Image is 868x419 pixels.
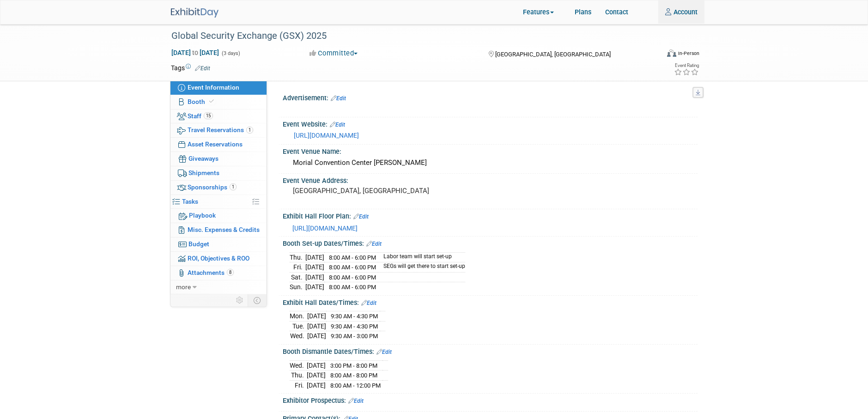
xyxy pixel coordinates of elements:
[568,0,598,24] a: Plans
[623,48,700,62] div: Event Format
[188,98,216,105] span: Booth
[598,0,635,24] a: Contact
[170,152,267,166] a: Giveaways
[188,140,243,148] span: Asset Reservations
[188,126,253,134] span: Travel Reservations
[290,380,307,390] td: Fri.
[307,370,326,381] td: [DATE]
[305,262,324,273] td: [DATE]
[294,132,359,139] a: [URL][DOMAIN_NAME]
[170,123,267,137] a: Travel Reservations1
[290,272,305,282] td: Sat.
[330,121,345,128] a: Edit
[330,362,377,369] span: 3:00 PM - 8:00 PM
[188,183,237,191] span: Sponsorships
[171,49,219,57] span: [DATE] [DATE]
[176,283,191,291] span: more
[290,282,305,292] td: Sun.
[246,127,253,134] span: 1
[248,294,267,306] td: Toggle Event Tabs
[209,99,214,104] i: Booth reservation complete
[329,284,376,291] span: 8:00 AM - 6:00 PM
[188,255,249,262] span: ROI, Objectives & ROO
[290,252,305,262] td: Thu.
[171,63,210,73] td: Tags
[170,138,267,152] a: Asset Reservations
[307,380,326,390] td: [DATE]
[188,240,209,248] span: Budget
[292,225,358,232] a: [URL][DOMAIN_NAME]
[366,241,382,247] a: Edit
[329,264,376,271] span: 8:00 AM - 6:00 PM
[170,223,267,237] a: Misc. Expenses & Credits
[658,0,704,24] a: Account
[191,49,200,56] span: to
[283,394,698,406] div: Exhibitor Prospectus:
[188,169,219,176] span: Shipments
[230,183,237,190] span: 1
[674,63,699,68] div: Event Rating
[170,237,267,251] a: Budget
[283,345,698,357] div: Booth Dismantle Dates/Times:
[361,300,376,306] a: Edit
[170,166,267,180] a: Shipments
[290,331,307,341] td: Wed.
[283,237,698,249] div: Booth Set-up Dates/Times:
[305,282,324,292] td: [DATE]
[378,262,465,273] td: SEGs will get there to start set-up
[283,209,698,221] div: Exhibit Hall Floor Plan:
[283,91,698,103] div: Advertisement:
[188,226,260,233] span: Misc. Expenses & Credits
[331,95,346,102] a: Edit
[495,51,611,58] span: [GEOGRAPHIC_DATA], [GEOGRAPHIC_DATA]
[170,252,267,266] a: ROI, Objectives & ROO
[283,145,698,156] div: Event Venue Name:
[170,280,267,294] a: more
[170,266,267,280] a: Attachments8
[170,181,267,194] a: Sponsorships1
[171,8,219,18] img: ExhibitDay
[290,360,307,370] td: Wed.
[678,50,699,57] div: In-Person
[188,269,234,276] span: Attachments
[329,274,376,281] span: 8:00 AM - 6:00 PM
[378,252,465,262] td: Labor team will start set-up
[168,28,655,44] div: Global Security Exchange (GSX) 2025
[348,398,364,404] a: Edit
[204,112,213,119] span: 15
[170,195,267,209] a: Tasks
[329,254,376,261] span: 8:00 AM - 6:00 PM
[307,331,326,341] td: [DATE]
[189,212,216,219] span: Playbook
[283,296,698,308] div: Exhibit Hall Dates/Times:
[330,382,381,389] span: 8:00 AM - 12:00 PM
[170,95,267,109] a: Booth
[283,117,698,129] div: Event Website:
[188,112,213,120] span: Staff
[290,262,305,273] td: Fri.
[290,311,307,322] td: Mon.
[170,81,267,95] a: Event Information
[290,321,307,331] td: Tue.
[188,155,219,162] span: Giveaways
[307,360,326,370] td: [DATE]
[195,65,210,72] a: Edit
[221,50,240,56] span: (3 days)
[305,252,324,262] td: [DATE]
[330,372,377,379] span: 8:00 AM - 8:00 PM
[306,49,361,58] button: Committed
[170,109,267,123] a: Staff15
[376,349,392,355] a: Edit
[227,269,234,276] span: 8
[331,313,378,320] span: 9:30 AM - 4:30 PM
[353,213,369,220] a: Edit
[182,198,198,205] span: Tasks
[331,333,378,340] span: 9:30 AM - 3:00 PM
[305,272,324,282] td: [DATE]
[667,49,676,57] img: Format-Inperson.png
[331,323,378,330] span: 9:30 AM - 4:30 PM
[307,311,326,322] td: [DATE]
[290,370,307,381] td: Thu.
[170,209,267,223] a: Playbook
